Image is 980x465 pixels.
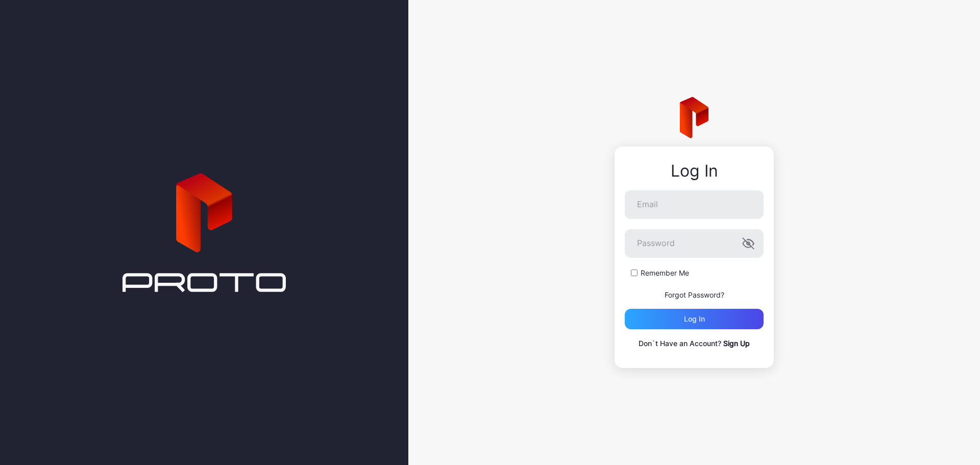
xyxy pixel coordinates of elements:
[742,237,754,250] button: Password
[625,337,764,350] p: Don`t Have an Account?
[625,190,764,219] input: Email
[625,162,764,180] div: Log In
[641,268,689,278] label: Remember Me
[723,339,750,348] a: Sign Up
[625,309,764,329] button: Log in
[665,290,724,299] a: Forgot Password?
[625,229,764,258] input: Password
[684,315,705,323] div: Log in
